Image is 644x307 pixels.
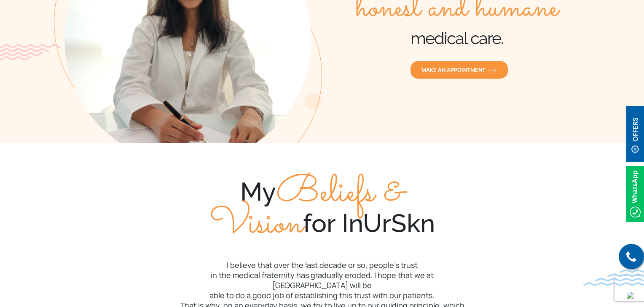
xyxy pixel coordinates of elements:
[421,66,497,74] span: MAKE AN APPOINTMENT
[209,165,404,252] span: Beliefs & Vision
[52,177,592,240] div: My for InUrSkn
[627,292,633,299] img: up-blue-arrow.svg
[410,61,508,79] a: MAKE AN APPOINTMENTorange-arrow
[626,189,644,198] a: Whatsappicon
[626,166,644,222] img: Whatsappicon
[583,269,644,286] img: bluewave
[626,106,644,162] img: offerBt
[488,68,497,73] img: orange-arrow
